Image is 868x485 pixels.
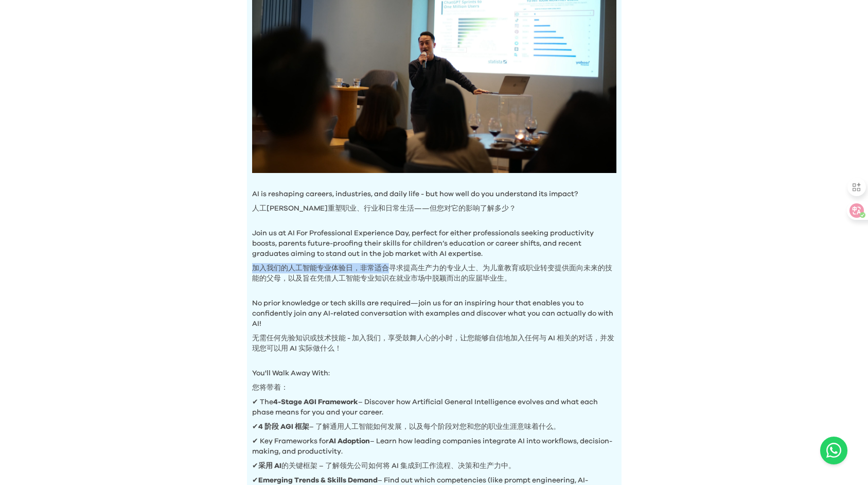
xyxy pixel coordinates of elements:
b: AI Adoption [329,438,370,445]
font: 您将带着： [252,384,288,391]
b: 4-Stage AGI Framework [273,399,358,406]
font: ✔ – 了解通用人工智能如何发展，以及每个阶段对您和您的职业生涯意味着什么。 [252,423,560,430]
font: 加入我们的人工智能专业体验日，非常适合寻求提高生产力的专业人士、为儿童教育或职业转变提供面向未来的技能的父母，以及旨在凭借人工智能专业知识在就业市场中脱颖而出的应届毕业生。 [252,265,612,282]
p: ✔ Key Frameworks for – Learn how leading companies integrate AI into workflows, decision-making, ... [252,436,616,475]
p: No prior knowledge or tech skills are required—join us for an inspiring hour that enables you to ... [252,288,616,358]
button: Open WhatsApp chat [820,437,847,464]
p: ✔ The – Discover how Artificial General Intelligence evolves and what each phase means for you an... [252,397,616,436]
p: Join us at AI For Professional Experience Day, perfect for either professionals seeking productiv... [252,218,616,288]
b: 4 阶段 AGI 框架 [258,423,309,430]
font: ✔ 的关键框架 – 了解领先公司如何将 AI 集成到工作流程、决策和生产力中。 [252,462,516,470]
p: AI is reshaping careers, industries, and daily life - but how well do you understand its impact? [252,189,616,218]
b: Emerging Trends & Skills Demand [258,477,378,484]
a: Chat with us on WhatsApp [820,437,847,464]
p: You'll Walk Away With: [252,358,616,397]
font: 无需任何先验知识或技术技能 - 加入我们，享受鼓舞人心的小时，让您能够自信地加入任何与 AI 相关的对话，并发现您可以用 AI 实际做什么！ [252,335,614,352]
b: 采用 AI [258,462,281,470]
font: 人工[PERSON_NAME]重塑职业、行业和日常生活——但您对它的影响了解多少？ [252,205,516,212]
